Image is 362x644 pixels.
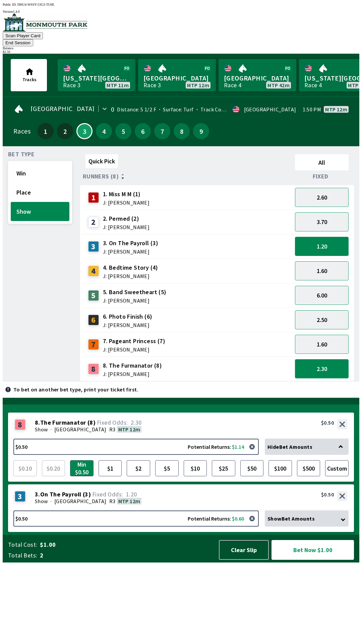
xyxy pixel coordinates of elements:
[79,129,90,133] span: 3
[63,74,130,83] span: [US_STATE][GEOGRAPHIC_DATA]
[8,551,37,559] span: Total Bets:
[15,491,25,502] div: 3
[40,541,213,549] span: $1.00
[317,194,327,201] span: 2.60
[224,74,291,83] span: [GEOGRAPHIC_DATA]
[38,123,54,139] button: 1
[54,426,107,433] span: [GEOGRAPHIC_DATA]
[267,83,290,88] span: MTP 42m
[244,107,296,112] div: [GEOGRAPHIC_DATA]
[277,546,348,554] span: Bet Now $1.00
[115,123,131,139] button: 5
[219,540,269,560] button: Clear Slip
[88,315,99,325] div: 6
[13,511,259,527] button: $0.50Potential Returns: $0.60
[187,83,209,88] span: MTP 12m
[295,237,349,256] button: 1.20
[98,129,110,133] span: 4
[127,460,150,476] button: $2
[109,426,116,433] span: R3
[156,106,194,113] span: Surface: Turf
[103,361,162,370] span: 8. The Furmanator (8)
[103,288,167,297] span: 5. Band Sweetheart (5)
[317,267,327,275] span: 1.60
[3,46,359,50] div: Balance
[118,498,140,504] span: MTP 12m
[103,190,149,199] span: 1. Miss M M (1)
[76,123,93,139] button: 3
[128,462,148,475] span: $2
[59,129,71,133] span: 2
[87,419,96,426] span: ( 8 )
[321,491,334,498] div: $0.50
[63,83,80,88] div: Race 3
[3,50,359,54] div: $ 2.50
[317,316,327,324] span: 2.50
[40,419,86,426] span: The Furmanator
[83,173,292,180] div: Runners (8)
[175,129,188,133] span: 8
[117,129,130,133] span: 5
[156,129,169,133] span: 7
[83,174,119,179] span: Runners (8)
[136,129,149,133] span: 6
[194,106,253,113] span: Track Condition: Firm
[11,59,47,91] button: Tracks
[109,498,116,504] span: R3
[31,106,95,111] span: [GEOGRAPHIC_DATA]
[321,419,334,426] div: $0.50
[16,169,64,177] span: Win
[3,10,359,13] div: Version 1.4.0
[88,364,99,374] div: 8
[295,261,349,280] button: 1.60
[40,491,81,498] span: On The Payroll
[3,32,43,39] button: Scan Player Card
[103,224,149,230] span: J: [PERSON_NAME]
[313,174,328,179] span: Fixed
[13,439,259,455] button: $0.50Potential Returns: $1.14
[212,460,235,476] button: $25
[299,462,319,475] span: $500
[85,154,118,168] button: Quick Pick
[8,152,35,157] span: Bet Type
[103,249,158,254] span: J: [PERSON_NAME]
[240,460,264,476] button: $50
[103,239,158,248] span: 3. On The Payroll (3)
[103,273,158,279] span: J: [PERSON_NAME]
[126,490,137,498] span: 1.20
[16,208,64,215] span: Show
[131,419,142,426] span: 2.30
[143,74,210,83] span: [GEOGRAPHIC_DATA]
[267,515,315,522] span: Show Bet Amounts
[267,443,312,450] span: Hide Bet Amounts
[143,83,161,88] div: Race 3
[155,460,179,476] button: $5
[295,359,349,378] button: 2.30
[13,128,31,134] div: Races
[295,154,349,170] button: All
[295,335,349,354] button: 1.60
[317,340,327,348] span: 1.60
[15,419,25,430] div: 8
[11,202,69,221] button: Show
[103,371,162,377] span: J: [PERSON_NAME]
[83,491,91,498] span: ( 3 )
[107,83,129,88] span: MTP 11m
[292,173,351,180] div: Fixed
[57,123,73,139] button: 2
[295,212,349,231] button: 3.70
[103,200,149,205] span: J: [PERSON_NAME]
[111,107,114,112] div: 0
[3,3,359,6] div: Public ID:
[88,339,99,350] div: 7
[58,59,135,91] a: [US_STATE][GEOGRAPHIC_DATA]Race 3MTP 11m
[195,129,207,133] span: 9
[268,460,292,476] button: $100
[11,183,69,202] button: Place
[3,13,87,32] img: venue logo
[225,546,263,554] span: Clear Slip
[40,551,213,559] span: 2
[103,322,153,328] span: J: [PERSON_NAME]
[325,460,349,476] button: Custom
[3,39,33,46] button: End Session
